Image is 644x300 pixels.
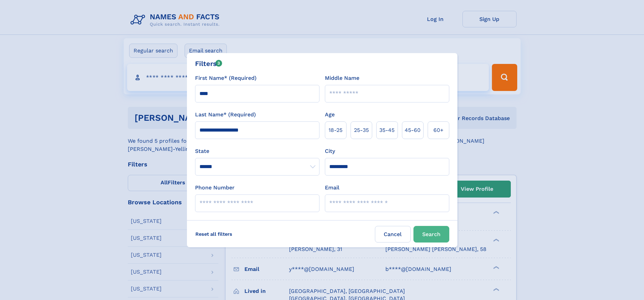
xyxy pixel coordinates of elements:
span: 35‑45 [379,126,395,134]
label: Last Name* (Required) [195,111,256,119]
label: Cancel [375,226,411,243]
label: Middle Name [325,74,359,82]
span: 18‑25 [329,126,342,134]
span: 45‑60 [405,126,421,134]
label: City [325,147,335,155]
label: State [195,147,319,155]
span: 60+ [433,126,444,134]
label: Age [325,111,335,119]
label: First Name* (Required) [195,74,257,82]
label: Phone Number [195,184,235,192]
button: Search [413,226,449,243]
label: Reset all filters [191,226,237,242]
div: Filters [195,59,222,69]
span: 25‑35 [354,126,369,134]
label: Email [325,184,339,192]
